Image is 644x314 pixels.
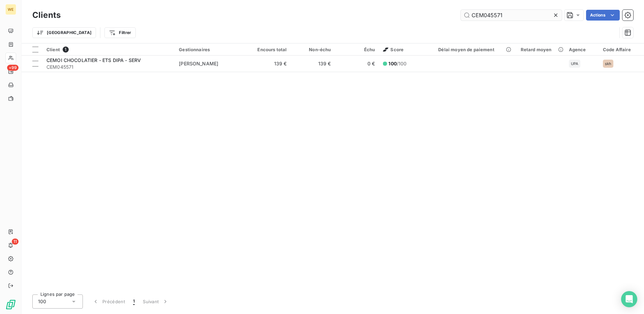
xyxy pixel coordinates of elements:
button: Actions [586,10,620,21]
span: /100 [388,60,407,67]
img: Logo LeanPay [5,299,16,310]
div: Échu [339,47,375,52]
div: Open Intercom Messenger [621,291,637,307]
h3: Clients [32,9,61,21]
td: 0 € [335,56,379,72]
span: 1 [63,46,69,53]
span: 1 [133,298,135,305]
div: WE [5,4,16,15]
div: Non-échu [295,47,331,52]
span: CEMOI CHOCOLATIER - ETS DIPA - SERV [46,57,141,63]
div: Gestionnaires [179,47,243,52]
span: 11 [12,239,19,245]
span: Client [46,47,60,52]
span: UPA [571,62,578,66]
span: [PERSON_NAME] [179,61,218,66]
span: CEM045571 [46,64,171,70]
div: Retard moyen [521,47,561,52]
button: [GEOGRAPHIC_DATA] [32,27,96,38]
span: Score [383,47,404,52]
span: skh [605,62,611,66]
button: Suivant [139,294,173,309]
input: Rechercher [461,10,562,21]
span: +99 [7,65,19,71]
div: Code Affaire [603,47,640,52]
td: 139 € [291,56,335,72]
button: 1 [129,294,139,309]
div: Encours total [251,47,287,52]
button: Filtrer [104,27,135,38]
td: 139 € [247,56,291,72]
button: Précédent [88,294,129,309]
div: Délai moyen de paiement [438,47,512,52]
span: 100 [38,298,46,305]
span: 100 [388,61,396,66]
div: Agence [569,47,595,52]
